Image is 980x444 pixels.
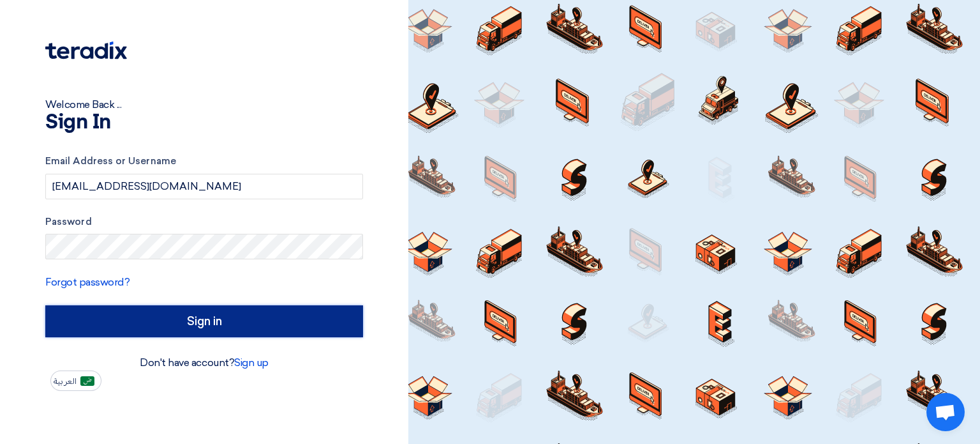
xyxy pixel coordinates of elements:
a: Open chat [926,393,965,431]
h1: Sign In [45,112,363,133]
div: Don't have account? [45,355,363,371]
span: العربية [54,377,77,386]
label: Password [45,215,363,229]
input: Sign in [45,305,363,337]
div: Welcome Back ... [45,97,363,112]
label: Email Address or Username [45,154,363,169]
a: Sign up [234,356,269,369]
img: ar-AR.png [80,376,94,386]
input: Enter your business email or username [45,174,363,199]
a: Forgot password? [45,276,130,288]
button: العربية [50,371,101,391]
img: Teradix logo [45,42,127,59]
